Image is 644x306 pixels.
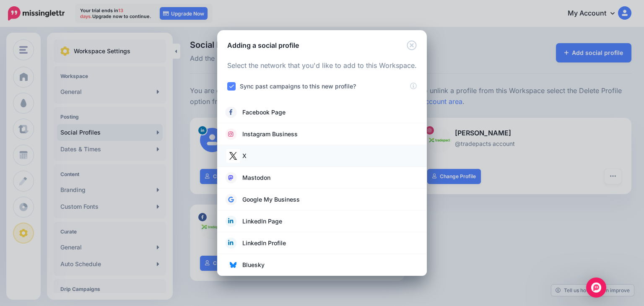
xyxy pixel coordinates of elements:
[226,150,418,162] a: X
[242,129,298,139] span: Instagram Business
[407,40,417,51] button: Close
[242,260,265,270] span: Bluesky
[242,238,286,248] span: LinkedIn Profile
[226,128,418,140] a: Instagram Business
[586,277,606,298] div: Open Intercom Messenger
[242,107,286,117] span: Facebook Page
[230,262,236,268] img: bluesky.png
[242,151,247,161] span: X
[226,149,240,163] img: twitter.jpg
[226,172,418,184] a: Mastodon
[242,173,270,183] span: Mastodon
[226,215,418,227] a: LinkedIn Page
[227,60,417,71] p: Select the network that you'd like to add to this Workspace.
[240,81,356,91] label: Sync past campaigns to this new profile?
[226,237,418,249] a: LinkedIn Profile
[227,40,299,50] h5: Adding a social profile
[242,194,300,205] span: Google My Business
[242,216,282,226] span: LinkedIn Page
[226,106,418,118] a: Facebook Page
[226,194,418,205] a: Google My Business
